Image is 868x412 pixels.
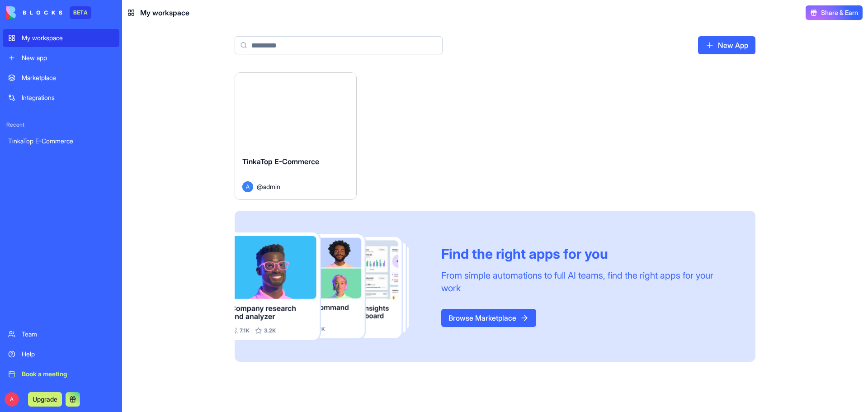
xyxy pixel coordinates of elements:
[8,137,114,146] div: TinkaTop E-Commerce
[257,182,263,191] span: @
[22,93,114,102] div: Integrations
[5,392,19,407] span: A
[441,246,734,262] div: Find the right apps for you
[6,6,91,19] a: BETA
[3,132,119,150] a: TinkaTop E-Commerce
[806,5,863,20] button: Share & Earn
[6,6,62,19] img: logo
[441,309,536,327] a: Browse Marketplace
[3,29,119,47] a: My workspace
[3,121,119,128] span: Recent
[28,394,62,403] a: Upgrade
[22,369,114,379] div: Book a meeting
[22,350,114,359] div: Help
[242,181,253,192] span: A
[263,182,280,191] span: admin
[22,330,114,339] div: Team
[3,345,119,363] a: Help
[140,7,189,18] span: My workspace
[235,232,427,341] img: Frame_181_egmpey.png
[70,6,91,19] div: BETA
[235,72,357,200] a: TinkaTop E-CommerceA@admin
[3,49,119,67] a: New app
[698,36,755,54] a: New App
[821,8,858,17] span: Share & Earn
[3,325,119,343] a: Team
[22,73,114,82] div: Marketplace
[3,69,119,87] a: Marketplace
[22,33,114,43] div: My workspace
[3,89,119,107] a: Integrations
[28,392,62,407] button: Upgrade
[242,157,319,166] span: TinkaTop E-Commerce
[3,365,119,383] a: Book a meeting
[22,53,114,62] div: New app
[441,269,734,294] div: From simple automations to full AI teams, find the right apps for your work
